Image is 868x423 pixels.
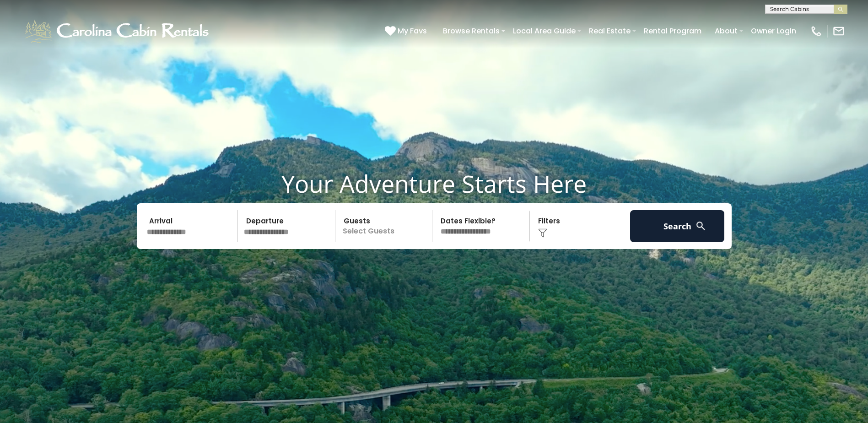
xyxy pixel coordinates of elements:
[538,228,547,238] img: filter--v1.png
[584,23,635,39] a: Real Estate
[710,23,742,39] a: About
[695,220,706,232] img: search-regular-white.png
[832,25,845,38] img: mail-regular-white.png
[7,169,861,198] h1: Your Adventure Starts Here
[338,210,432,242] p: Select Guests
[23,17,213,45] img: White-1-1-2.png
[630,210,725,242] button: Search
[810,25,823,38] img: phone-regular-white.png
[438,23,504,39] a: Browse Rentals
[385,25,429,37] a: My Favs
[508,23,580,39] a: Local Area Guide
[746,23,801,39] a: Owner Login
[398,25,427,37] span: My Favs
[639,23,706,39] a: Rental Program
